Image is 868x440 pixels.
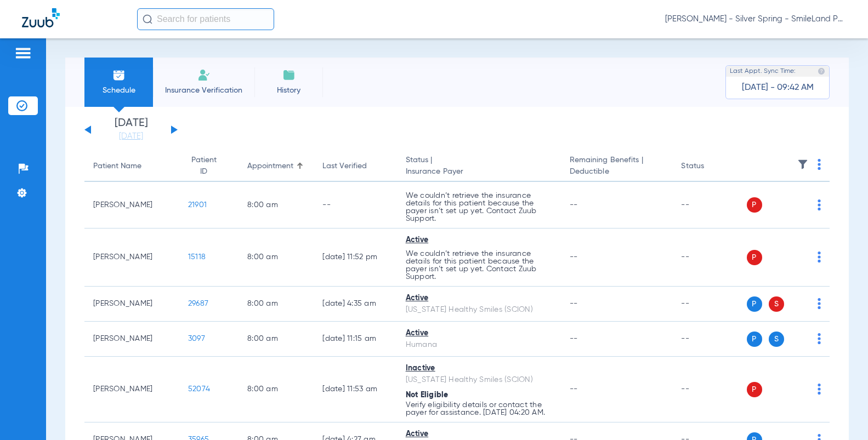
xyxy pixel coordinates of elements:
div: Active [406,293,552,304]
div: Inactive [406,363,552,374]
td: [PERSON_NAME] [84,182,179,228]
div: Active [406,428,552,440]
span: S [769,296,784,312]
span: Schedule [93,85,145,96]
td: [PERSON_NAME] [84,322,179,357]
td: [DATE] 11:53 AM [314,357,396,422]
span: [DATE] - 09:42 AM [742,82,814,93]
span: Insurance Verification [161,85,246,96]
td: -- [314,182,396,228]
td: [PERSON_NAME] [84,287,179,322]
td: [DATE] 4:35 AM [314,287,396,322]
span: Last Appt. Sync Time: [730,66,796,77]
td: -- [672,357,746,422]
div: Patient Name [93,161,171,172]
div: Patient ID [188,155,230,178]
td: [DATE] 11:15 AM [314,322,396,357]
span: History [263,85,315,96]
div: Last Verified [322,161,367,172]
td: 8:00 AM [239,322,314,357]
img: filter.svg [797,159,808,170]
td: -- [672,228,746,287]
img: group-dot-blue.svg [818,252,821,262]
li: [DATE] [98,118,164,142]
div: [US_STATE] Healthy Smiles (SCION) [406,374,552,386]
span: 29687 [188,300,208,307]
span: -- [570,201,578,209]
a: [DATE] [98,131,164,142]
div: [US_STATE] Healthy Smiles (SCION) [406,304,552,316]
td: 8:00 AM [239,357,314,422]
div: Appointment [247,161,293,172]
span: Deductible [570,166,664,178]
img: Manual Insurance Verification [197,68,211,82]
div: Humana [406,339,552,351]
span: [PERSON_NAME] - Silver Spring - SmileLand PD [665,14,846,25]
th: Status [672,151,746,182]
span: 15118 [188,253,206,261]
td: -- [672,287,746,322]
div: Patient ID [188,155,220,178]
p: Verify eligibility details or contact the payer for assistance. [DATE] 04:20 AM. [406,401,552,416]
td: 8:00 AM [239,182,314,228]
span: S [769,332,784,347]
img: last sync help info [818,67,825,75]
span: P [747,197,762,213]
td: -- [672,182,746,228]
p: We couldn’t retrieve the insurance details for this patient because the payer isn’t set up yet. C... [406,192,552,222]
span: -- [570,253,578,261]
th: Status | [397,151,561,182]
iframe: Chat Widget [813,387,868,440]
td: [PERSON_NAME] [84,357,179,422]
img: group-dot-blue.svg [818,333,821,344]
img: group-dot-blue.svg [818,199,821,210]
div: Appointment [247,161,305,172]
div: Last Verified [322,161,388,172]
span: P [747,296,762,312]
div: Active [406,235,552,246]
td: 8:00 AM [239,287,314,322]
img: Search Icon [143,14,152,24]
img: group-dot-blue.svg [818,159,821,170]
td: 8:00 AM [239,228,314,287]
span: -- [570,335,578,342]
span: 52074 [188,385,210,393]
span: -- [570,385,578,393]
span: 21901 [188,201,207,209]
img: hamburger-icon [14,47,32,60]
div: Patient Name [93,161,141,172]
div: Active [406,328,552,339]
span: P [747,250,762,265]
span: Insurance Payer [406,166,552,178]
th: Remaining Benefits | [561,151,673,182]
input: Search for patients [137,8,274,30]
td: [DATE] 11:52 PM [314,228,396,287]
td: -- [672,322,746,357]
span: Not Eligible [406,391,449,399]
span: P [747,332,762,347]
span: P [747,382,762,397]
span: 3097 [188,335,205,342]
img: group-dot-blue.svg [818,384,821,395]
img: Zuub Logo [22,8,60,27]
span: -- [570,300,578,307]
td: [PERSON_NAME] [84,228,179,287]
p: We couldn’t retrieve the insurance details for this patient because the payer isn’t set up yet. C... [406,250,552,281]
img: group-dot-blue.svg [818,298,821,309]
img: History [282,68,296,82]
img: Schedule [112,68,126,82]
